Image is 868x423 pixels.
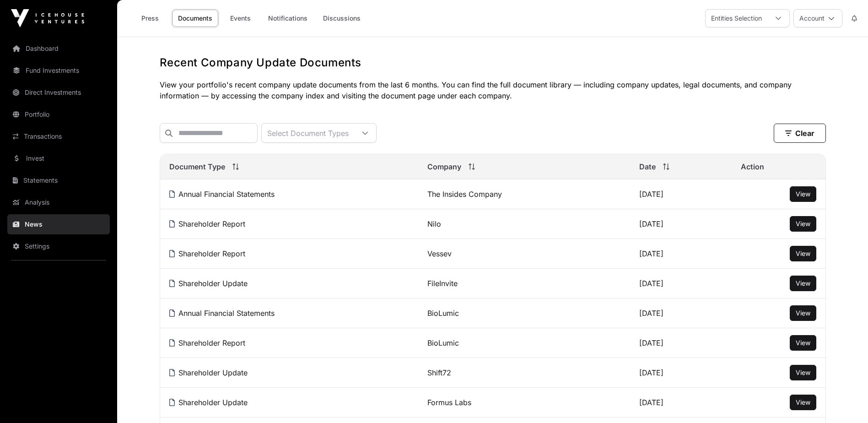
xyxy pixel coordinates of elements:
[7,236,110,256] a: Settings
[7,192,110,212] a: Analysis
[169,161,225,172] span: Document Type
[427,279,458,288] a: FileInvite
[630,269,731,298] td: [DATE]
[427,309,459,318] a: BioLumic
[222,10,259,27] a: Events
[630,209,731,239] td: [DATE]
[7,170,110,190] a: Statements
[317,10,367,27] a: Discussions
[774,124,826,143] button: Clear
[796,309,810,317] span: View
[7,38,110,59] a: Dashboard
[790,395,816,410] button: View
[169,309,275,318] a: Annual Financial Statements
[790,305,816,321] button: View
[427,161,461,172] span: Company
[790,365,816,380] button: View
[796,219,810,228] a: View
[7,60,110,81] a: Fund Investments
[160,55,826,70] h1: Recent Company Update Documents
[169,279,248,288] a: Shareholder Update
[796,249,810,257] span: View
[262,10,313,27] a: Notifications
[796,279,810,288] a: View
[630,239,731,269] td: [DATE]
[790,186,816,202] button: View
[169,398,248,407] a: Shareholder Update
[160,79,826,101] p: View your portfolio's recent company update documents from the last 6 months. You can find the fu...
[169,338,245,347] a: Shareholder Report
[169,219,245,228] a: Shareholder Report
[796,190,810,199] a: View
[796,339,810,347] span: View
[7,82,110,103] a: Direct Investments
[796,279,810,287] span: View
[630,388,731,418] td: [DATE]
[132,10,168,27] a: Press
[427,398,471,407] a: Formus Labs
[7,148,110,168] a: Invest
[427,190,502,199] a: The Insides Company
[630,298,731,328] td: [DATE]
[822,379,868,423] iframe: Chat Widget
[427,219,441,228] a: Nilo
[741,161,764,172] span: Action
[639,161,656,172] span: Date
[169,249,245,258] a: Shareholder Report
[796,309,810,318] a: View
[7,214,110,234] a: News
[796,220,810,228] span: View
[796,338,810,347] a: View
[7,126,110,146] a: Transactions
[169,190,275,199] a: Annual Financial Statements
[630,179,731,209] td: [DATE]
[790,246,816,261] button: View
[630,358,731,388] td: [DATE]
[796,369,810,376] span: View
[790,216,816,232] button: View
[172,10,218,27] a: Documents
[793,9,842,27] button: Account
[427,249,452,258] a: Vessev
[262,124,354,142] div: Select Document Types
[427,368,451,377] a: Shift72
[796,368,810,377] a: View
[790,335,816,351] button: View
[630,328,731,358] td: [DATE]
[11,9,84,27] img: Icehouse Ventures Logo
[796,249,810,258] a: View
[796,398,810,407] a: View
[796,190,810,198] span: View
[169,368,248,377] a: Shareholder Update
[706,10,767,27] div: Entities Selection
[790,276,816,291] button: View
[7,104,110,125] a: Portfolio
[796,398,810,406] span: View
[427,338,459,347] a: BioLumic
